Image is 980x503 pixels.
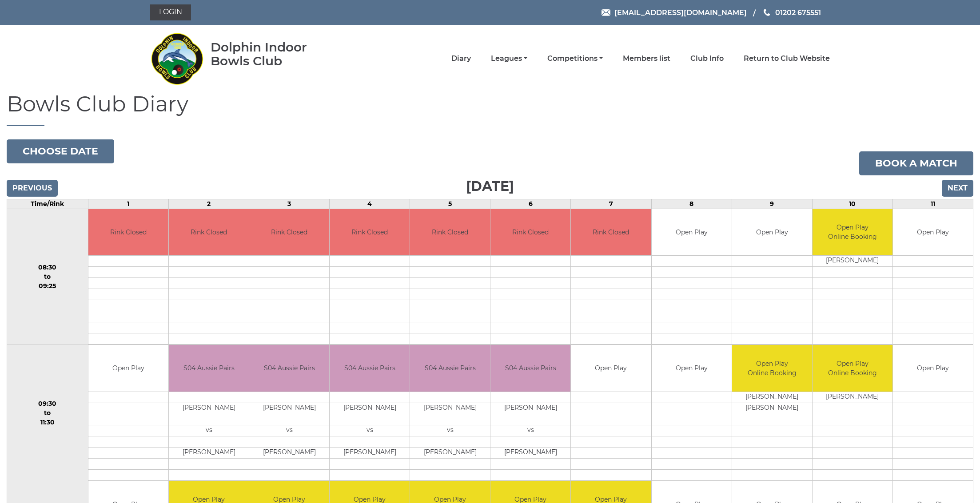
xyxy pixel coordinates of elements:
input: Next [942,180,973,197]
td: 9 [732,199,812,209]
td: [PERSON_NAME] [732,392,812,403]
td: 1 [88,199,168,209]
td: [PERSON_NAME] [410,403,490,414]
td: Open Play [88,345,168,392]
td: [PERSON_NAME] [169,447,249,458]
td: S04 Aussie Pairs [330,345,410,392]
td: Rink Closed [88,209,168,256]
td: Rink Closed [330,209,410,256]
td: Open Play Online Booking [813,345,892,392]
td: 10 [812,199,892,209]
td: Open Play [652,345,732,392]
td: S04 Aussie Pairs [249,345,329,392]
td: Open Play [893,209,973,256]
td: Rink Closed [169,209,249,256]
td: 08:30 to 09:25 [7,209,88,345]
td: Rink Closed [490,209,570,256]
td: 11 [892,199,973,209]
td: [PERSON_NAME] [813,392,892,403]
td: 5 [410,199,490,209]
td: Open Play Online Booking [813,209,892,256]
td: vs [169,425,249,436]
td: Open Play Online Booking [732,345,812,392]
td: S04 Aussie Pairs [490,345,570,392]
td: S04 Aussie Pairs [410,345,490,392]
td: vs [249,425,329,436]
a: Members list [623,54,670,63]
img: Dolphin Indoor Bowls Club [150,28,203,90]
a: Login [150,4,191,20]
input: Previous [7,180,58,197]
td: [PERSON_NAME] [169,403,249,414]
td: Rink Closed [249,209,329,256]
td: 7 [571,199,651,209]
td: [PERSON_NAME] [249,403,329,414]
span: 01202 675551 [775,8,821,16]
td: Open Play [571,345,651,392]
td: 2 [168,199,249,209]
td: 6 [490,199,571,209]
td: [PERSON_NAME] [732,403,812,414]
td: [PERSON_NAME] [410,447,490,458]
td: vs [490,425,570,436]
td: Time/Rink [7,199,88,209]
td: 8 [651,199,732,209]
td: 3 [249,199,330,209]
td: [PERSON_NAME] [490,403,570,414]
span: [EMAIL_ADDRESS][DOMAIN_NAME] [614,8,747,16]
td: 09:30 to 11:30 [7,345,88,481]
a: Email [EMAIL_ADDRESS][DOMAIN_NAME] [602,7,747,18]
a: Leagues [491,54,527,63]
img: Phone us [764,9,770,16]
a: Competitions [547,54,603,63]
a: Phone us 01202 675551 [762,7,821,18]
td: [PERSON_NAME] [813,256,892,267]
a: Diary [451,54,471,63]
td: vs [410,425,490,436]
td: Rink Closed [410,209,490,256]
a: Return to Club Website [744,54,830,63]
h1: Bowls Club Diary [7,92,973,126]
td: vs [330,425,410,436]
td: Open Play [893,345,973,392]
a: Club Info [690,54,724,63]
td: 4 [330,199,410,209]
a: Book a match [859,151,973,175]
div: Dolphin Indoor Bowls Club [211,40,335,68]
td: [PERSON_NAME] [490,447,570,458]
td: S04 Aussie Pairs [169,345,249,392]
img: Email [602,9,610,16]
td: Open Play [732,209,812,256]
td: Open Play [652,209,732,256]
td: [PERSON_NAME] [330,403,410,414]
td: [PERSON_NAME] [330,447,410,458]
td: Rink Closed [571,209,651,256]
td: [PERSON_NAME] [249,447,329,458]
button: Choose date [7,139,114,163]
